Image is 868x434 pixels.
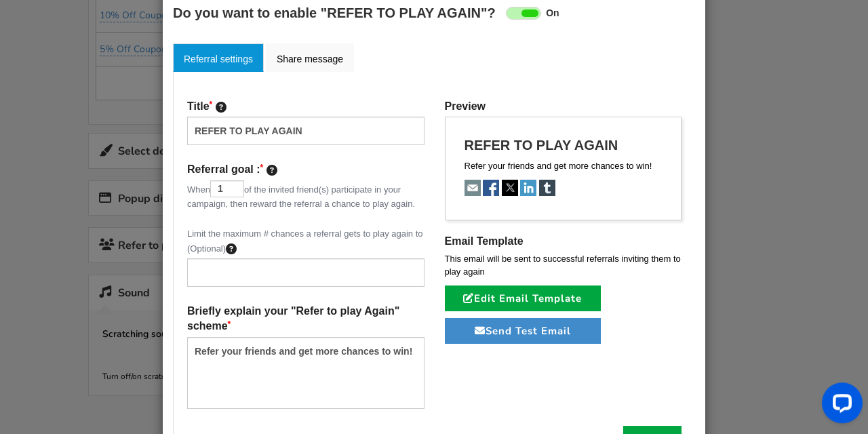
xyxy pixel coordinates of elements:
[52,287,204,302] strong: FEELING LUCKY? PLAY NOW!
[445,234,524,249] label: Email Template
[445,252,682,279] p: This email will be sent to successful referrals inviting them to play again
[266,43,354,72] a: Share message
[26,322,52,336] label: Email
[187,227,425,287] div: Limit the maximum # chances a referral gets to play again to (Optional)
[187,99,226,114] label: Title
[173,5,496,20] b: Do you want to enable "REFER TO PLAY AGAIN"?
[811,377,868,434] iframe: LiveChat chat widget
[173,43,264,72] a: Referral settings
[26,377,37,387] input: I would like to receive updates and marketing emails. We will treat your information with respect...
[445,99,486,114] label: Preview
[187,162,425,210] div: When of the invited friend(s) participate in your campaign, then reward the referral a chance to ...
[445,318,601,344] button: Send Test Email
[465,159,663,173] p: Refer your friends and get more chances to win!
[187,162,277,177] label: Referral goal :
[26,378,230,418] label: I would like to receive updates and marketing emails. We will treat your information with respect...
[465,138,663,153] h4: REFER TO PLAY AGAIN
[187,304,425,333] label: Briefly explain your "Refer to play Again" scheme
[445,285,601,311] a: Edit Email Template
[546,7,559,20] span: On
[208,5,242,14] a: click here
